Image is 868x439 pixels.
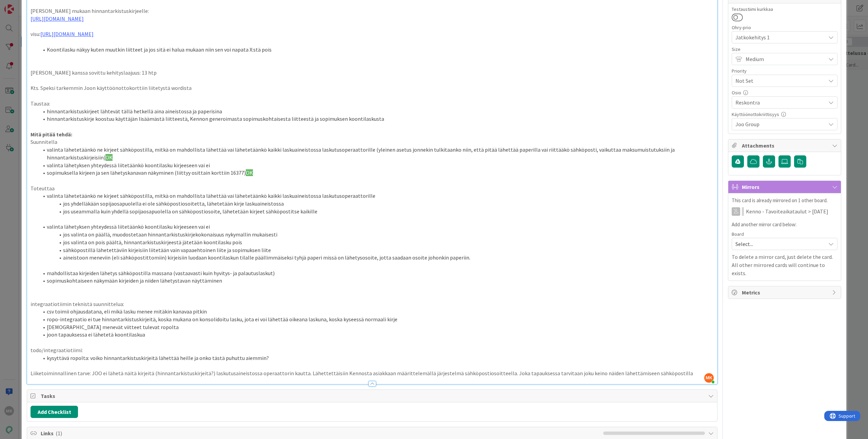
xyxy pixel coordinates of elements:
span: Kenno - Tavoiteaikataulut > [DATE] [746,207,828,215]
p: Suunnitella [31,138,714,146]
span: Joo Group [735,120,826,128]
span: Jatkokehitys 1 [735,33,822,42]
li: valinta lähetetäänkö ne kirjeet sähköpostilla, mitkä on mahdollista lähettää vai lähetetäänkö kai... [39,192,714,200]
li: jos yhdelläkään sopijaosapuolella ei ole sähköpostiosoitetta, lähetetään kirje laskuaineistossa [39,200,714,208]
a: [URL][DOMAIN_NAME] [40,31,94,37]
li: mahdollistaa kirjeiden lähetys sähköpostilla massana (vastaavasti kuin hyvitys- ja palautuslaskut) [39,269,714,277]
div: Käyttöönottokriittisyys [732,112,837,117]
li: aineistoon meneviin (eli sähköpostittomiin) kirjeisiin luodaan koontilaskun tilalle päällimmäisek... [39,254,714,262]
span: Select... [735,239,822,249]
div: Size [732,47,837,52]
span: ( 1 ) [56,430,62,437]
p: To delete a mirror card, just delete the card. All other mirrored cards will continue to exists. [732,253,837,277]
div: Ohry-prio [732,25,837,30]
li: jos useammalla kuin yhdellä sopijaosapuolella on sähköpostiosoite, lähetetään kirjeet sähköpostit... [39,208,714,215]
li: Koontilasku näkyy kuten muutkin liitteet ja jos sitä ei halua mukaan niin sen voi napata X:stä pois [39,46,714,54]
li: [DEMOGRAPHIC_DATA] menevät viitteet tulevat ropolta [39,323,714,331]
p: Add another mirror card below: [732,221,837,229]
span: Medium [746,54,822,64]
li: csv toimii ohjausdatana, eli mikä lasku menee mitäkin kanavaa pitkin [39,308,714,316]
span: Tasks [41,392,705,400]
p: [PERSON_NAME] mukaan hinnantarkistuskirjeelle: [31,7,714,15]
li: hinnantarkistuskirjeet lähtevät tällä hetkellä aina aineistossa ja paperisina [39,108,714,115]
li: jos valinta on päällä, muodostetaan hinnantarkistuskirjekokonaisuus nykymallin mukaisesti [39,231,714,238]
span: Reskontra [735,98,826,107]
span: Metrics [742,288,829,297]
li: valinta lähetetäänkö ne kirjeet sähköpostilla, mitkä on mahdollista lähettää vai lähetetäänkö kai... [39,146,714,161]
li: hinnantarkistuskirje koostuu käyttäjän lisäämästä liitteestä, Kennon generoimasta sopimuskohtaise... [39,115,714,123]
div: Priority [732,69,837,73]
p: visu: [31,30,714,38]
span: OK [246,169,253,176]
li: ropo-integraatio ei tue hinnantarkistuskirjeitä, koska mukana on konsolidoitu lasku, jota ei voi ... [39,316,714,323]
li: valinta lähetyksen yhteydessä liitetäänkö koontilasku kirjeeseen vai ei [39,223,714,231]
p: Kts. Speksi tarkemmin Joon käyttöönottokorttiin liitetystä wordista [31,84,714,92]
p: [PERSON_NAME] kanssa sovittu kehityslaajuus: 13 htp [31,69,714,77]
strong: Mitä pitää tehdä: [31,131,72,138]
div: Osio [732,90,837,95]
a: [URL][DOMAIN_NAME] [31,15,84,22]
span: OK [105,154,113,161]
li: sopimuksella kirjeen ja sen lähetyskanavan näkyminen (liittyy osittain korttiin 16377) [39,169,714,177]
span: Support [14,1,31,9]
p: This card is already mirrored on 1 other board. [732,197,837,205]
p: todo/integraatiotiimi: [31,346,714,354]
li: joon tapauksessa ei lähetetä koontilaskua [39,331,714,339]
li: sopimuskohtaiseen näkymään kirjeiden ja niiden lähetystavan näyttäminen [39,277,714,285]
p: Liiketoiminnallinen tarve: JOO ei lähetä näitä kirjeitä (hinnantarkistuskirjeitä?) laskutusaineis... [31,369,714,377]
p: integraatiotiimin teknistä suunnittelua: [31,300,714,308]
span: MK [704,373,714,383]
span: Board [732,232,744,236]
p: Toteuttaa [31,185,714,192]
div: Testaustiimi kurkkaa [732,7,837,12]
span: Mirrors [742,183,829,191]
li: kysyttävä ropolta: voiko hinnantarkistuskirjeitä lähettää heille ja onko tästä puhuttu aiemmin? [39,354,714,362]
span: Links [41,429,600,437]
li: jos valinta on pois päältä, hinnantarkistuskirjeestä jätetään koontilasku pois [39,238,714,246]
li: sähköpostillä lähetettäviin kirjeisiin liitetään vain vapaaehtoinen liite ja sopimuksen liite [39,246,714,254]
p: Taustaa: [31,100,714,108]
span: Attachments [742,141,829,150]
button: Add Checklist [31,406,78,418]
li: valinta lähetyksen yhteydessä liitetäänkö koontilasku kirjeeseen vai ei [39,161,714,169]
span: Not Set [735,76,822,85]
